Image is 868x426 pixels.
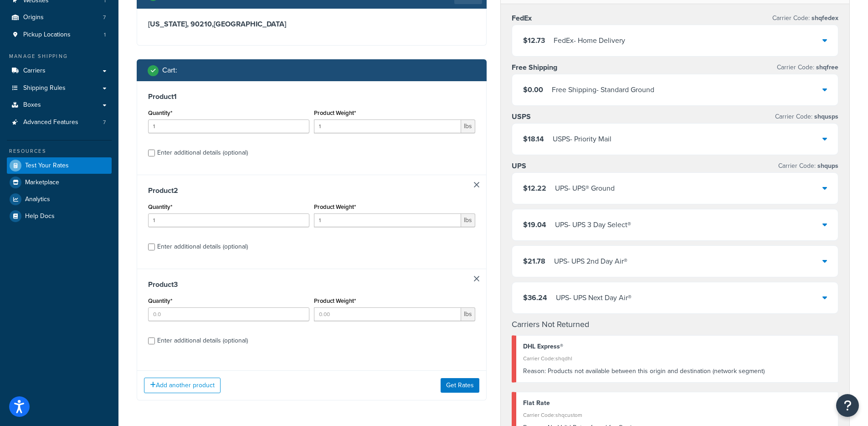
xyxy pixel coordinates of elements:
div: UPS - UPS 2nd Day Air® [554,255,627,268]
li: Advanced Features [7,114,112,131]
span: Carriers [23,67,46,75]
a: Advanced Features7 [7,114,112,131]
div: DHL Express® [523,340,832,353]
span: lbs [461,213,475,227]
span: lbs [461,119,475,133]
span: $0.00 [523,84,543,95]
p: Carrier Code: [778,160,838,172]
span: Test Your Rates [25,162,69,170]
h3: Product 1 [148,92,475,101]
div: Carrier Code: shqcustom [523,409,832,421]
div: Enter additional details (optional) [157,240,248,253]
p: Carrier Code: [777,61,838,74]
label: Quantity* [148,203,172,210]
h3: Product 3 [148,280,475,289]
span: shqusps [812,112,838,121]
li: Pickup Locations [7,26,112,43]
div: Flat Rate [523,397,832,410]
a: Marketplace [7,174,112,191]
li: Origins [7,9,112,26]
input: 0.00 [314,213,461,227]
label: Product Weight* [314,109,356,116]
h3: USPS [512,112,531,121]
input: 0.0 [148,119,309,133]
a: Carriers [7,62,112,79]
input: 0.0 [148,213,309,227]
div: Carrier Code: shqdhl [523,352,832,365]
input: Enter additional details (optional) [148,150,155,156]
a: Pickup Locations1 [7,26,112,43]
span: $12.73 [523,35,545,46]
div: FedEx - Home Delivery [554,34,625,47]
a: Shipping Rules [7,80,112,97]
span: Boxes [23,101,41,109]
a: Help Docs [7,208,112,224]
input: 0.00 [314,119,461,133]
span: 1 [104,31,106,39]
h3: UPS [512,161,526,171]
p: Carrier Code: [775,110,838,123]
div: Manage Shipping [7,52,112,60]
div: Enter additional details (optional) [157,334,248,347]
input: 0.00 [314,307,461,321]
h3: FedEx [512,14,532,23]
input: Enter additional details (optional) [148,244,155,250]
p: Carrier Code: [772,12,838,25]
span: Advanced Features [23,119,78,126]
span: Analytics [25,196,50,203]
span: $18.14 [523,134,544,144]
span: shqfedex [810,13,838,23]
a: Boxes [7,97,112,114]
span: $36.24 [523,292,547,303]
button: Add another product [144,378,221,393]
div: Products not available between this origin and destination (network segment) [523,365,832,378]
h3: [US_STATE], 90210 , [GEOGRAPHIC_DATA] [148,20,475,29]
span: Shipping Rules [23,84,66,92]
span: $12.22 [523,183,546,193]
span: $19.04 [523,219,546,230]
span: Origins [23,14,44,21]
span: shqups [816,161,838,171]
button: Get Rates [441,378,479,393]
span: 7 [103,119,106,126]
h4: Carriers Not Returned [512,318,839,331]
label: Quantity* [148,297,172,304]
h2: Cart : [162,66,177,74]
h3: Free Shipping [512,63,557,72]
span: Marketplace [25,179,59,187]
button: Open Resource Center [836,394,859,417]
a: Test Your Rates [7,157,112,174]
a: Analytics [7,191,112,208]
a: Remove Item [474,276,479,281]
span: shqfree [814,62,838,72]
label: Product Weight* [314,203,356,210]
div: UPS - UPS 3 Day Select® [555,218,631,231]
span: 7 [103,14,106,21]
div: USPS - Priority Mail [553,133,611,145]
input: 0.0 [148,307,309,321]
div: Enter additional details (optional) [157,146,248,159]
div: UPS - UPS Next Day Air® [556,291,632,304]
span: lbs [461,307,475,321]
h3: Product 2 [148,186,475,195]
label: Quantity* [148,109,172,116]
div: Free Shipping - Standard Ground [552,83,654,96]
a: Remove Item [474,182,479,187]
a: Origins7 [7,9,112,26]
span: Pickup Locations [23,31,71,39]
span: Help Docs [25,213,55,220]
span: $21.78 [523,256,545,266]
input: Enter additional details (optional) [148,338,155,344]
div: Resources [7,147,112,155]
label: Product Weight* [314,297,356,304]
span: Reason: [523,366,546,376]
div: UPS - UPS® Ground [555,182,615,195]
